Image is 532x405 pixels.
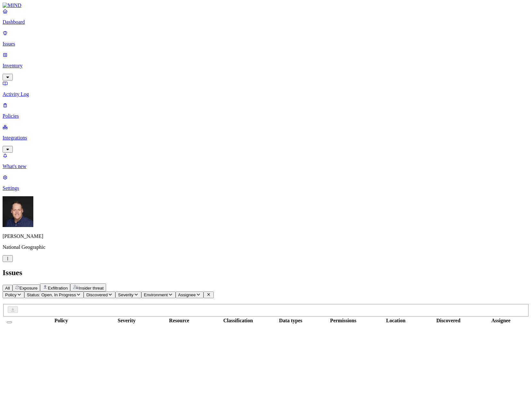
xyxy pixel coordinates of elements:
[3,41,529,47] p: Issues
[48,286,68,291] span: Exfiltration
[27,292,76,297] span: Status: Open, In Progress
[20,286,37,291] span: Exposure
[3,3,529,8] a: MIND
[3,3,21,8] img: MIND
[3,153,529,169] a: What's new
[3,185,529,191] p: Settings
[265,318,316,324] div: Data types
[3,244,529,250] p: National Geographic
[3,164,529,169] p: What's new
[3,124,529,152] a: Integrations
[107,318,146,324] div: Severity
[16,318,106,324] div: Policy
[3,52,529,80] a: Inventory
[5,286,10,291] span: All
[3,80,529,97] a: Activity Log
[3,174,529,191] a: Settings
[147,318,211,324] div: Resource
[144,292,168,297] span: Environment
[178,292,196,297] span: Assignee
[3,19,529,25] p: Dashboard
[212,318,264,324] div: Classification
[475,318,527,324] div: Assignee
[118,292,133,297] span: Severity
[3,233,529,239] p: [PERSON_NAME]
[318,318,369,324] div: Permissions
[3,102,529,119] a: Policies
[86,292,108,297] span: Discovered
[5,292,17,297] span: Policy
[3,8,529,25] a: Dashboard
[423,318,474,324] div: Discovered
[3,196,33,227] img: Mark DeCarlo
[3,135,529,141] p: Integrations
[3,113,529,119] p: Policies
[370,318,421,324] div: Location
[3,268,529,277] h2: Issues
[3,91,529,97] p: Activity Log
[7,321,12,323] button: Select all
[3,30,529,47] a: Issues
[79,286,104,291] span: Insider threat
[3,63,529,69] p: Inventory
